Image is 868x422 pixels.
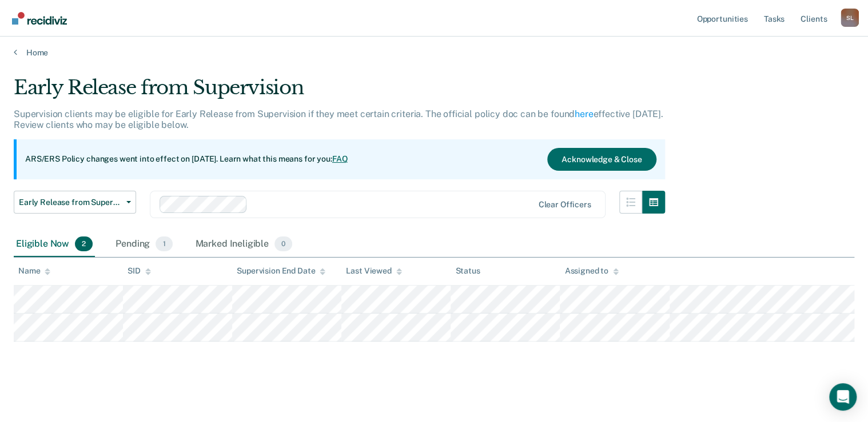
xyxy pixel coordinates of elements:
a: FAQ [332,154,348,163]
img: Recidiviz [12,12,67,25]
div: Assigned to [564,266,618,276]
div: Name [18,266,50,276]
div: SID [128,266,151,276]
div: Pending1 [113,232,174,257]
div: Supervision End Date [237,266,325,276]
div: Early Release from Supervision [14,76,665,108]
a: Home [14,47,854,58]
button: Early Release from Supervision [14,191,136,214]
span: Early Release from Supervision [19,198,122,207]
a: here [575,108,593,119]
div: S L [841,9,859,27]
button: Acknowledge & Close [547,148,656,171]
div: Clear officers [538,200,591,210]
span: 2 [75,236,93,251]
p: ARS/ERS Policy changes went into effect on [DATE]. Learn what this means for you: [25,154,348,165]
div: Marked Ineligible0 [193,232,295,257]
span: 1 [156,236,172,251]
div: Open Intercom Messenger [829,383,857,411]
p: Supervision clients may be eligible for Early Release from Supervision if they meet certain crite... [14,108,663,130]
div: Eligible Now2 [14,232,95,257]
button: Profile dropdown button [841,9,859,27]
div: Last Viewed [346,266,401,276]
span: 0 [274,236,292,251]
div: Status [455,266,480,276]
